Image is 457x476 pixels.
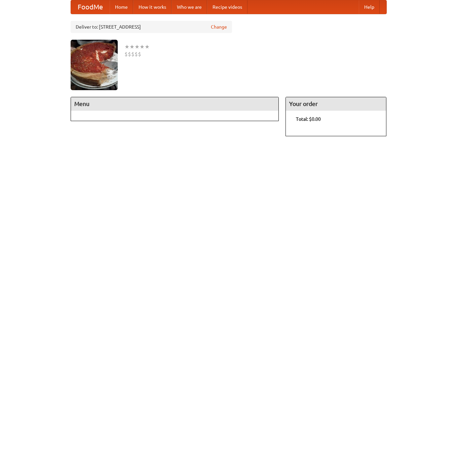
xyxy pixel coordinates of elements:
a: Who we are [172,0,207,14]
li: $ [135,50,138,58]
b: Total: $0.00 [296,116,321,122]
li: ★ [145,43,150,50]
li: ★ [135,43,140,50]
a: Home [110,0,133,14]
li: $ [138,50,141,58]
h4: Your order [286,97,386,111]
li: ★ [124,43,129,50]
a: Recipe videos [207,0,247,14]
h4: Menu [71,97,279,111]
li: ★ [140,43,145,50]
li: $ [128,50,131,58]
li: $ [124,50,128,58]
div: Deliver to: [STREET_ADDRESS] [71,21,232,33]
li: ★ [129,43,135,50]
img: angular.jpg [71,40,118,90]
a: Change [211,24,227,30]
a: How it works [133,0,172,14]
a: Help [359,0,380,14]
a: FoodMe [71,0,110,14]
li: $ [131,50,135,58]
